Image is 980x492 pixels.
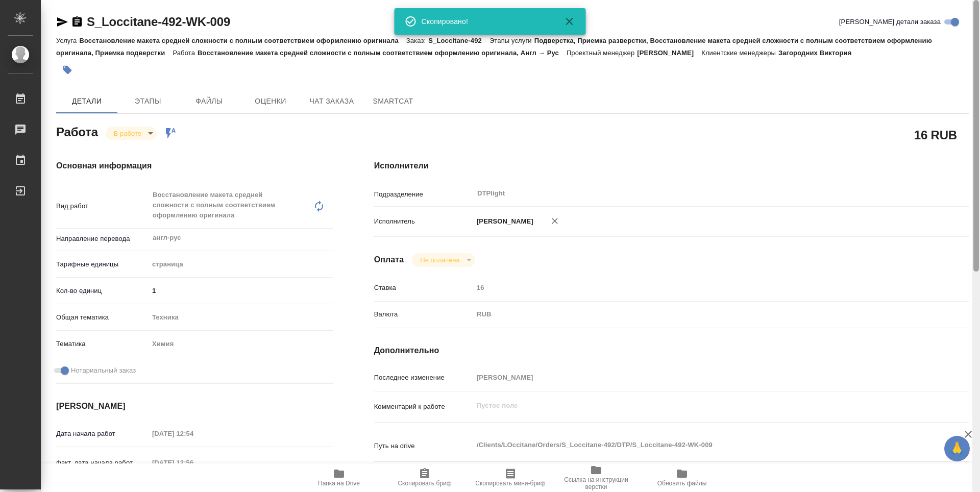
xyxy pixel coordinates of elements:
[637,49,701,57] p: [PERSON_NAME]
[412,253,475,267] div: В работе
[56,59,79,81] button: Добавить тэг
[701,49,778,57] p: Клиентские менеджеры
[475,480,545,487] span: Скопировать мини-бриф
[557,15,582,28] button: Закрыть
[56,37,79,44] p: Услуга
[149,455,238,470] input: Пустое поле
[374,216,473,227] p: Исполнитель
[149,426,238,441] input: Пустое поле
[778,49,859,57] p: Загородних Виктория
[56,312,149,323] p: Общая тематика
[173,49,198,57] p: Работа
[56,201,149,211] p: Вид работ
[639,463,725,492] button: Обновить файлы
[198,49,567,57] p: Восстановление макета средней сложности с полным соответствием оформлению оригинала, Англ → Рус
[657,480,707,487] span: Обновить файлы
[417,256,462,264] button: Не оплачена
[374,402,473,412] p: Комментарий к работе
[567,49,637,57] p: Проектный менеджер
[553,463,639,492] button: Ссылка на инструкции верстки
[914,126,957,143] h2: 16 RUB
[149,335,333,353] div: Химия
[559,476,633,490] span: Ссылка на инструкции верстки
[79,37,406,44] p: Восстановление макета средней сложности с полным соответствием оформлению оригинала
[56,234,149,244] p: Направление перевода
[473,370,919,385] input: Пустое поле
[106,127,157,140] div: В работе
[382,463,468,492] button: Скопировать бриф
[246,95,295,108] span: Оценки
[369,95,418,108] span: SmartCat
[56,16,68,28] button: Скопировать ссылку для ЯМессенджера
[398,480,451,487] span: Скопировать бриф
[62,95,111,108] span: Детали
[948,438,966,459] span: 🙏
[374,373,473,383] p: Последнее изменение
[111,129,144,138] button: В работе
[149,309,333,326] div: Техника
[374,309,473,319] p: Валюта
[318,480,360,487] span: Папка на Drive
[489,37,534,44] p: Этапы услуги
[944,436,970,461] button: 🙏
[473,306,919,323] div: RUB
[468,463,553,492] button: Скопировать мини-бриф
[422,16,549,27] div: Скопировано!
[473,216,533,227] p: [PERSON_NAME]
[149,283,333,298] input: ✎ Введи что-нибудь
[374,254,404,266] h4: Оплата
[406,37,428,44] p: Заказ:
[374,441,473,451] p: Путь на drive
[56,458,149,468] p: Факт. дата начала работ
[56,339,149,349] p: Тематика
[473,280,919,295] input: Пустое поле
[473,436,919,454] textarea: /Clients/LOccitane/Orders/S_Loccitane-492/DTP/S_Loccitane-492-WK-009
[374,345,969,357] h4: Дополнительно
[149,256,333,273] div: страница
[374,160,969,172] h4: Исполнители
[71,365,136,376] span: Нотариальный заказ
[839,17,941,27] span: [PERSON_NAME] детали заказа
[56,160,333,172] h4: Основная информация
[56,286,149,296] p: Кол-во единиц
[185,95,234,108] span: Файлы
[307,95,356,108] span: Чат заказа
[374,283,473,293] p: Ставка
[56,429,149,439] p: Дата начала работ
[56,400,333,412] h4: [PERSON_NAME]
[544,210,566,232] button: Удалить исполнителя
[374,189,473,200] p: Подразделение
[56,122,98,140] h2: Работа
[296,463,382,492] button: Папка на Drive
[124,95,173,108] span: Этапы
[428,37,489,44] p: S_Loccitane-492
[87,15,230,29] a: S_Loccitane-492-WK-009
[71,16,83,28] button: Скопировать ссылку
[56,259,149,269] p: Тарифные единицы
